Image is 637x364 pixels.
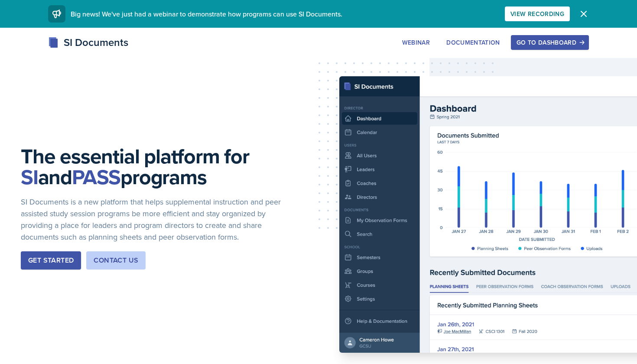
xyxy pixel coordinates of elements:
button: Go to Dashboard [511,35,589,50]
button: Webinar [396,35,435,50]
button: View Recording [505,6,570,21]
div: View Recording [510,10,564,17]
button: Get Started [21,251,81,270]
div: Contact Us [94,255,138,266]
span: Big news! We've just had a webinar to demonstrate how programs can use SI Documents. [71,9,342,19]
button: Contact Us [86,251,146,270]
div: Go to Dashboard [517,39,583,46]
div: Documentation [446,39,500,46]
button: Documentation [441,35,506,50]
div: Webinar [402,39,430,46]
div: Get Started [28,255,74,266]
div: SI Documents [48,35,128,50]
